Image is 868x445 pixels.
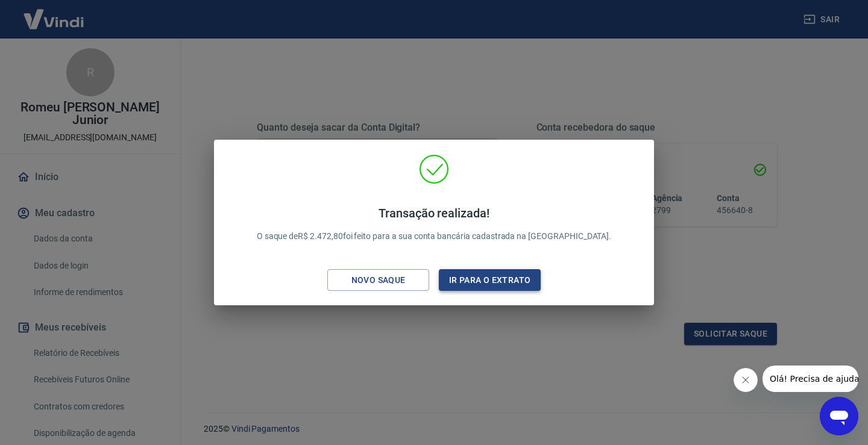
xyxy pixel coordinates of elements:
iframe: Mensagem da empresa [763,366,858,392]
span: Olá! Precisa de ajuda? [7,8,101,18]
button: Novo saque [327,269,429,291]
div: Novo saque [337,273,420,288]
h4: Transação realizada! [257,206,612,220]
button: Ir para o extrato [439,269,541,291]
p: O saque de R$ 2.472,80 foi feito para a sua conta bancária cadastrada na [GEOGRAPHIC_DATA]. [257,206,612,243]
iframe: Fechar mensagem [734,368,758,392]
iframe: Botão para abrir a janela de mensagens [820,397,858,435]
